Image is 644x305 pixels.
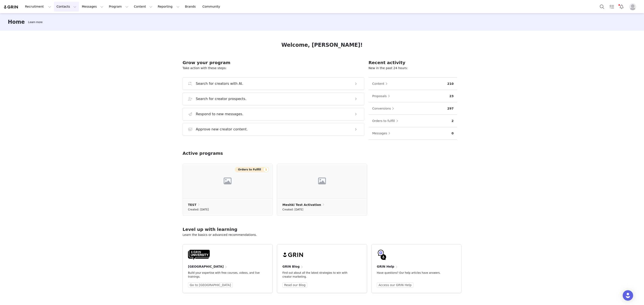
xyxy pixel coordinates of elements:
[183,108,364,120] button: Respond to new messages.
[131,2,155,12] button: Content
[372,130,393,137] button: Messages
[282,271,355,279] p: Find out about all the latest strategies to win with creator marketing.
[3,5,19,9] img: grin logo
[372,117,400,124] button: Orders to fulfill
[183,66,364,70] p: Take action with these steps:
[183,150,223,157] h2: Active programs
[188,282,233,288] a: Go to [GEOGRAPHIC_DATA]
[451,131,454,136] p: 0
[369,59,457,66] h2: Recent activity
[282,202,321,207] p: Meshki Test Activation
[449,94,454,98] p: 23
[183,233,461,237] p: Learn the basics or advanced recommendations.
[188,250,210,260] img: GRIN-University-Logo-Black.svg
[282,207,303,212] small: Created: [DATE]
[183,226,461,233] h2: Level up with learning
[372,105,396,112] button: Conversions
[447,82,454,86] p: 210
[182,2,200,12] a: Brands
[188,264,224,269] h4: [GEOGRAPHIC_DATA]
[188,202,196,207] p: TEST
[377,250,387,260] img: GRIN-help-icon.svg
[27,20,43,24] div: Tooltip anchor
[183,59,364,66] h2: Grow your program
[617,2,626,12] button: Notifications
[623,290,633,301] div: Open Intercom Messenger
[106,2,131,12] button: Program
[22,2,54,12] button: Recruitment
[200,2,225,12] a: Community
[235,167,269,172] button: Orders to Fulfill1
[282,250,304,260] img: grin-logo-black.svg
[629,3,636,10] img: placeholder-profile.jpg
[183,93,364,105] button: Search for creator prospects.
[79,2,106,12] button: Messages
[281,41,363,49] h1: Welcome, [PERSON_NAME]!
[188,271,260,279] p: Build your expertise with free courses, videos, and live trainings.
[196,81,243,86] h3: Search for creators with AI.
[8,18,25,26] h3: Home
[372,93,392,100] button: Proposals
[447,106,454,111] p: 297
[451,119,454,123] p: 2
[54,2,79,12] button: Contacts
[282,282,307,288] a: Read our Blog
[377,264,394,269] h4: GRIN Help
[196,127,248,132] h3: Approve new creator content.
[607,2,617,12] a: Tasks
[196,96,247,102] h3: Search for creator prospects.
[282,264,300,269] h4: GRIN Blog
[377,271,449,275] p: Have questions? Our help articles have answers.
[597,2,607,12] button: Search
[183,123,364,136] button: Approve new creator content.
[183,77,364,90] button: Search for creators with AI.
[188,207,209,212] small: Created: [DATE]
[369,66,457,70] p: New in the past 24 hours:
[196,112,243,117] h3: Respond to new messages.
[627,3,641,10] button: Profile
[377,282,413,288] a: Access our GRIN Help
[372,80,390,87] button: Content
[155,2,182,12] button: Reporting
